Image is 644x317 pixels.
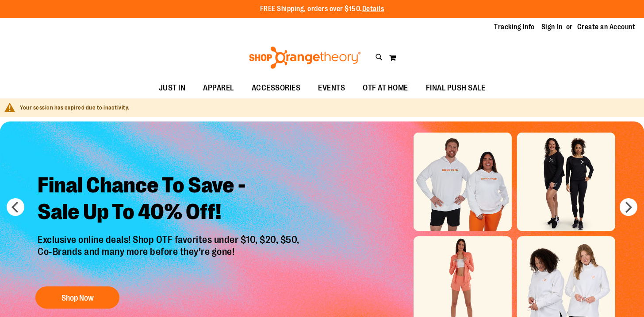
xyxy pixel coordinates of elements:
span: ACCESSORIES [252,78,301,98]
h2: Final Chance To Save - Sale Up To 40% Off! [31,165,308,234]
a: Sign In [541,22,563,32]
a: Details [362,5,384,13]
button: Shop Now [35,286,119,309]
a: Final Chance To Save -Sale Up To 40% Off! Exclusive online deals! Shop OTF favorites under $10, $... [31,165,308,313]
a: OTF AT HOME [354,78,417,98]
span: FINAL PUSH SALE [426,78,486,98]
button: prev [7,198,24,216]
span: JUST IN [159,78,186,98]
a: JUST IN [150,78,195,98]
a: APPAREL [194,78,243,98]
button: next [620,198,637,216]
a: Create an Account [577,22,636,32]
a: Tracking Info [494,22,535,32]
p: FREE Shipping, orders over $150. [260,4,384,14]
a: FINAL PUSH SALE [417,78,494,98]
span: EVENTS [318,78,345,98]
div: Your session has expired due to inactivity. [20,104,635,112]
span: OTF AT HOME [363,78,408,98]
img: Shop Orangetheory [248,47,362,69]
span: APPAREL [203,78,234,98]
p: Exclusive online deals! Shop OTF favorites under $10, $20, $50, Co-Brands and many more before th... [31,234,308,278]
a: ACCESSORIES [243,78,310,98]
a: EVENTS [309,78,354,98]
